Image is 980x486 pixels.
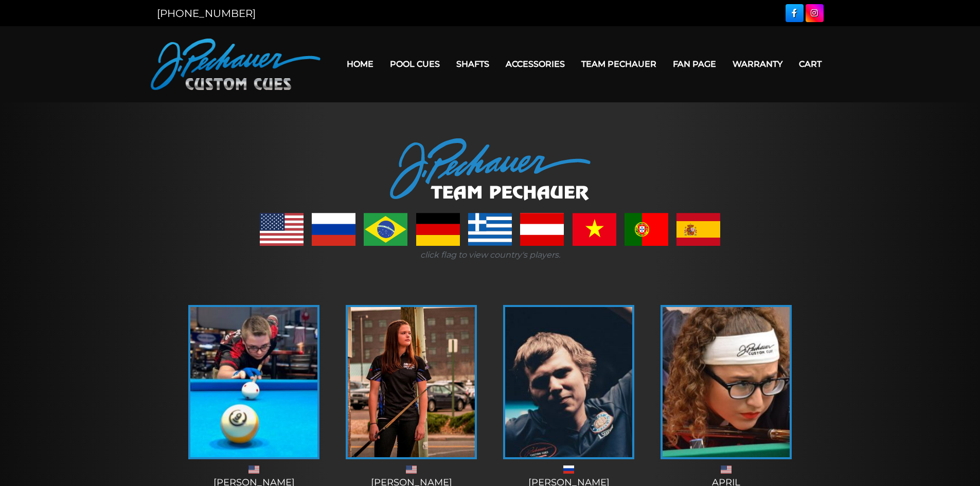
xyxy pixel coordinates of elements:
[791,51,830,77] a: Cart
[348,307,475,457] img: amanda-c-1-e1555337534391.jpg
[724,51,791,77] a: Warranty
[448,51,497,77] a: Shafts
[505,307,632,457] img: andrei-1-225x320.jpg
[157,7,256,20] a: [PHONE_NUMBER]
[151,39,320,90] img: Pechauer Custom Cues
[190,307,317,457] img: alex-bryant-225x320.jpg
[382,51,448,77] a: Pool Cues
[573,51,665,77] a: Team Pechauer
[663,307,790,457] img: April-225x320.jpg
[420,250,560,260] i: click flag to view country's players.
[497,51,573,77] a: Accessories
[665,51,724,77] a: Fan Page
[338,51,382,77] a: Home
